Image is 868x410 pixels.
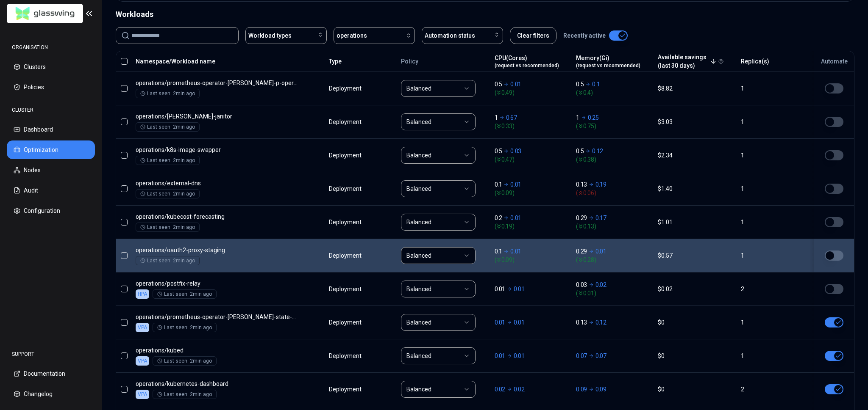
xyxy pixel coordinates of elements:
span: ( 0.06 ) [576,189,650,197]
div: Last seen: 2min ago [140,124,195,130]
p: 0.07 [595,352,606,360]
div: VPA [136,323,149,332]
span: ( 0.75 ) [576,122,650,130]
div: VPA [136,390,149,399]
div: $0 [658,385,733,393]
div: VPA [136,356,149,366]
div: $8.82 [658,84,733,93]
div: Last seen: 2min ago [157,324,212,331]
p: 1 [576,113,579,122]
div: Deployment [329,118,363,126]
div: Last seen: 2min ago [140,90,195,97]
button: Configuration [7,201,95,220]
div: 1 [741,251,805,260]
p: 0.07 [576,352,587,360]
p: 0.02 [514,385,525,393]
p: 0.2 [495,214,502,222]
div: 2 [741,385,805,393]
div: Deployment [329,285,363,293]
p: 0.1 [495,180,502,189]
button: Clusters [7,58,95,76]
div: 1 [741,218,805,226]
p: 0.01 [510,214,521,222]
div: Workloads [116,8,854,20]
p: 0.13 [576,180,587,189]
div: SUPPORT [7,346,95,363]
div: $2.34 [658,151,733,160]
div: Last seen: 2min ago [157,291,212,297]
div: $3.03 [658,118,733,126]
p: 0.01 [510,80,521,88]
button: CPU(Cores)(request vs recommended) [495,53,559,70]
div: CPU(Cores) [495,54,559,69]
div: Automate [818,57,850,66]
div: CLUSTER [7,102,95,118]
p: 0.03 [510,147,521,155]
p: 0.01 [510,247,521,256]
p: 0.01 [514,352,525,360]
button: Memory(Gi)(request vs recommended) [576,53,640,70]
p: 0.29 [576,247,587,256]
p: oauth2-proxy-staging [136,246,298,254]
button: Available savings(last 30 days) [658,53,717,70]
p: kubecost-forecasting [136,212,298,221]
div: HPA is enabled on CPU, only memory will be optimised. [136,289,149,299]
p: 0.13 [576,318,587,327]
div: Deployment [329,151,363,160]
button: Dashboard [7,120,95,139]
div: Deployment [329,218,363,226]
button: Clear filters [510,27,556,44]
span: ( 0.4 ) [576,88,650,97]
div: Memory(Gi) [576,54,640,69]
div: Last seen: 2min ago [140,190,195,197]
p: 1 [495,113,498,122]
div: $0.02 [658,285,733,293]
p: 0.01 [495,285,506,293]
p: prometheus-operator-kube-p-operator [136,79,298,87]
button: operations [334,27,415,44]
div: $0 [658,352,733,360]
button: Workload types [245,27,327,44]
p: kubernetes-dashboard [136,380,298,388]
button: Automation status [422,27,503,44]
p: 0.25 [588,113,599,122]
div: Deployment [329,251,363,260]
img: GlassWing [12,4,78,24]
button: HPA is enabled on CPU, only the other resource will be optimised. [825,284,843,294]
p: 0.17 [595,214,606,222]
p: 0.01 [510,180,521,189]
p: k8s-image-swapper [136,146,298,154]
p: 0.5 [576,80,584,88]
p: 0.29 [576,214,587,222]
div: 2 [741,285,805,293]
div: $0 [658,318,733,327]
button: Documentation [7,364,95,383]
p: 0.12 [595,318,606,327]
div: 1 [741,184,805,193]
div: Deployment [329,385,363,393]
button: Replica(s) [741,53,769,70]
div: Last seen: 2min ago [140,157,195,164]
div: Last seen: 2min ago [157,391,212,398]
div: $1.40 [658,184,733,193]
p: 0.01 [495,352,506,360]
span: ( 0.28 ) [576,256,650,264]
span: (request vs recommended) [495,62,559,69]
span: ( 0.09 ) [495,189,569,197]
p: 0.1 [592,80,600,88]
div: Last seen: 2min ago [140,257,195,264]
p: 0.5 [495,147,502,155]
button: Changelog [7,385,95,403]
p: postfix-relay [136,279,298,288]
span: (request vs recommended) [576,62,640,69]
div: Policy [401,57,487,66]
div: 1 [741,318,805,327]
p: 0.19 [595,180,606,189]
button: Optimization [7,140,95,159]
div: Deployment [329,318,363,327]
div: 1 [741,118,805,126]
p: 0.5 [495,80,502,88]
div: ORGANISATION [7,39,95,56]
p: 0.09 [595,385,606,393]
p: 0.12 [592,147,603,155]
